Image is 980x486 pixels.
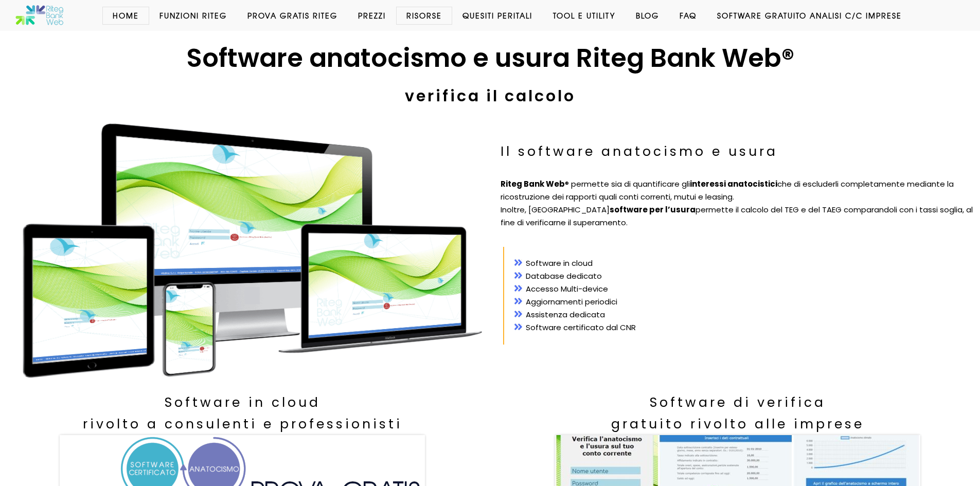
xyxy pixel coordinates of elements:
[21,120,484,382] img: Il software anatocismo Riteg Bank Web, calcolo e verifica di conto corrente, mutuo e leasing
[514,296,963,309] li: Aggiornamenti periodici
[396,10,452,21] a: Risorse
[514,309,963,321] li: Assistenza dedicata
[237,10,348,21] a: Prova Gratis Riteg
[452,10,543,21] a: Quesiti Peritali
[626,10,669,21] a: Blog
[610,204,696,215] strong: software per l’usura
[543,10,626,21] a: Tool e Utility
[501,178,975,229] p: ® permette sia di quantificare gli che di escluderli completamente mediante la ricostruzione dei ...
[348,10,396,21] a: Prezzi
[501,141,975,163] h3: Il software anatocismo e usura
[10,41,970,75] h1: Software anatocismo e usura Riteg Bank Web®
[669,10,707,21] a: Faq
[102,10,149,21] a: Home
[149,10,237,21] a: Funzioni Riteg
[707,10,912,21] a: Software GRATUITO analisi c/c imprese
[514,321,963,334] li: Software certificato dal CNR
[10,82,970,110] h2: verifica il calcolo
[514,270,963,283] li: Database dedicato
[514,257,963,270] li: Software in cloud
[501,178,565,189] strong: Riteg Bank Web
[514,283,963,296] li: Accesso Multi-device
[15,5,64,26] img: Software anatocismo e usura bancaria
[690,178,777,189] strong: interessi anatocistici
